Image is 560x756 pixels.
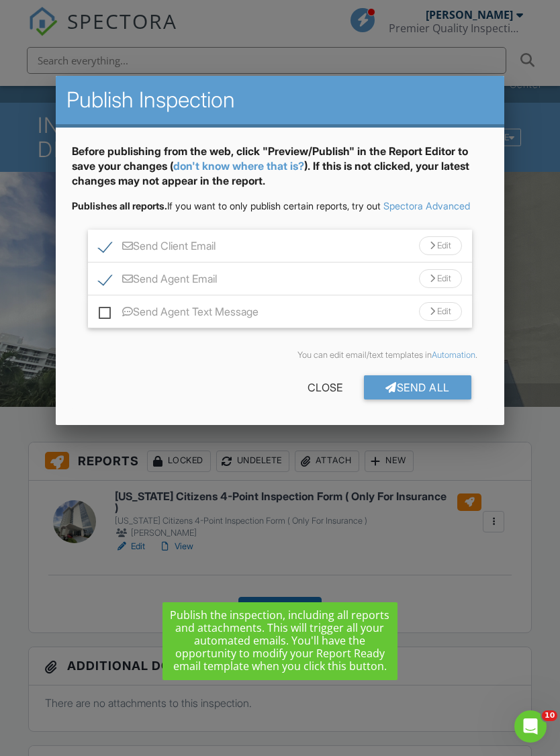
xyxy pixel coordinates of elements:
[99,273,217,289] label: Send Agent Email
[83,350,477,361] div: You can edit email/text templates in .
[72,144,487,199] div: Before publishing from the web, click "Preview/Publish" in the Report Editor to save your changes...
[99,305,259,322] label: Send Agent Text Message
[173,159,304,173] a: don't know where that is?
[286,375,364,399] div: Close
[364,375,471,399] div: Send All
[72,200,167,211] strong: Publishes all reports.
[432,350,475,360] a: Automation
[542,710,557,721] span: 10
[99,240,216,256] label: Send Client Email
[419,236,462,255] div: Edit
[72,200,381,211] span: If you want to only publish certain reports, try out
[383,200,470,211] a: Spectora Advanced
[66,87,493,113] h2: Publish Inspection
[419,269,462,288] div: Edit
[419,302,462,321] div: Edit
[514,710,547,743] iframe: Intercom live chat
